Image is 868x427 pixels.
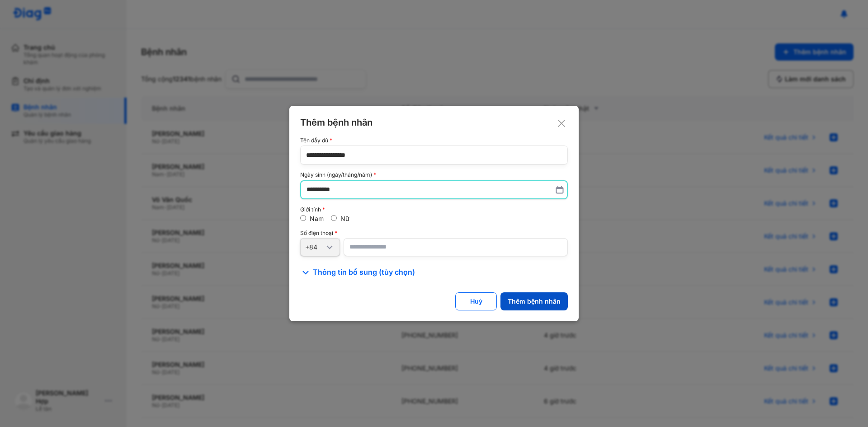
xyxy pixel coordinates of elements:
[300,137,568,144] div: Tên đầy đủ
[508,297,561,305] div: Thêm bệnh nhân
[500,292,568,310] button: Thêm bệnh nhân
[455,292,497,310] button: Huỷ
[313,267,415,278] span: Thông tin bổ sung (tùy chọn)
[340,215,349,222] label: Nữ
[300,117,568,128] div: Thêm bệnh nhân
[300,206,568,213] div: Giới tính
[300,172,568,178] div: Ngày sinh (ngày/tháng/năm)
[305,243,324,251] div: +84
[310,215,324,222] label: Nam
[300,230,568,236] div: Số điện thoại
